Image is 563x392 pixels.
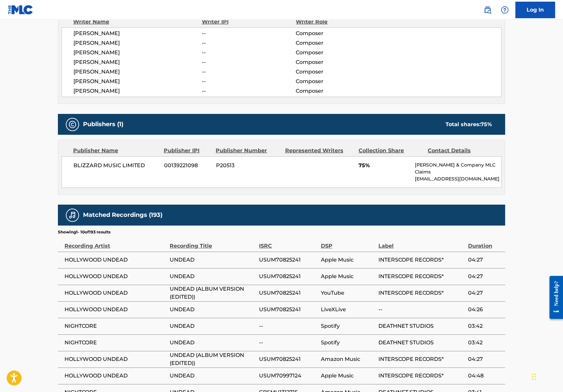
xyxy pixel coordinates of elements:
[65,289,166,297] span: HOLLYWOOD UNDEAD
[468,256,502,264] span: 04:27
[468,289,502,297] span: 04:27
[73,58,202,66] span: [PERSON_NAME]
[170,372,256,380] span: UNDEAD
[170,322,256,330] span: UNDEAD
[296,49,381,57] span: Composer
[321,289,375,297] span: YouTube
[468,322,502,330] span: 03:42
[359,147,423,155] div: Collection Share
[216,162,280,170] span: P20513
[296,18,381,26] div: Writer Role
[58,229,110,235] p: Showing 1 - 10 of 193 results
[73,147,159,155] div: Publisher Name
[321,256,375,264] span: Apple Music
[321,235,375,250] div: DSP
[378,322,464,330] span: DEATHNET STUDIOS
[468,355,502,363] span: 04:27
[378,355,464,363] span: INTERSCOPE RECORDS*
[498,3,511,17] div: Help
[296,29,381,37] span: Composer
[202,18,296,26] div: Writer IPI
[65,322,166,330] span: NIGHTCORE
[481,3,494,17] a: Public Search
[83,211,162,219] h5: Matched Recordings (193)
[170,285,256,301] span: UNDEAD (ALBUM VERSION (EDITED))
[216,147,280,155] div: Publisher Number
[65,306,166,314] span: HOLLYWOOD UNDEAD
[481,121,492,127] span: 75 %
[170,351,256,367] span: UNDEAD (ALBUM VERSION (EDITED))
[73,77,202,85] span: [PERSON_NAME]
[468,235,502,250] div: Duration
[164,162,211,170] span: 00139221098
[321,322,375,330] span: Spotify
[378,372,464,380] span: INTERSCOPE RECORDS*
[296,87,381,95] span: Composer
[321,272,375,280] span: Apple Music
[73,49,202,57] span: [PERSON_NAME]
[202,68,296,76] span: --
[378,272,464,280] span: INTERSCOPE RECORDS*
[65,256,166,264] span: HOLLYWOOD UNDEAD
[468,372,502,380] span: 04:48
[202,49,296,57] span: --
[73,39,202,47] span: [PERSON_NAME]
[170,306,256,314] span: UNDEAD
[378,339,464,347] span: DEATHNET STUDIOS
[73,162,159,170] span: BLIZZARD MUSIC LIMITED
[259,272,318,280] span: USUM70825241
[468,339,502,347] span: 03:42
[259,355,318,363] span: USUM70825241
[259,322,318,330] span: --
[65,339,166,347] span: NIGHTCORE
[532,367,536,387] div: Drag
[202,29,296,37] span: --
[73,87,202,95] span: [PERSON_NAME]
[170,235,256,250] div: Recording Title
[415,175,501,182] p: [EMAIL_ADDRESS][DOMAIN_NAME]
[296,77,381,85] span: Composer
[259,306,318,314] span: USUM70825241
[259,256,318,264] span: USUM70825241
[259,372,318,380] span: USUM70997124
[65,355,166,363] span: HOLLYWOOD UNDEAD
[65,372,166,380] span: HOLLYWOOD UNDEAD
[202,58,296,66] span: --
[8,5,33,15] img: MLC Logo
[164,147,211,155] div: Publisher IPI
[378,235,464,250] div: Label
[321,306,375,314] span: LiveXLive
[515,2,555,18] a: Log In
[321,372,375,380] span: Apple Music
[530,360,563,392] iframe: Chat Widget
[321,355,375,363] span: Amazon Music
[285,147,354,155] div: Represented Writers
[170,272,256,280] span: UNDEAD
[378,256,464,264] span: INTERSCOPE RECORDS*
[296,68,381,76] span: Composer
[202,77,296,85] span: --
[170,256,256,264] span: UNDEAD
[296,39,381,47] span: Composer
[259,235,318,250] div: ISRC
[415,162,501,175] p: [PERSON_NAME] & Company MLC Claims
[68,211,76,219] img: Matched Recordings
[468,272,502,280] span: 04:27
[73,18,202,26] div: Writer Name
[83,121,123,128] h5: Publishers (1)
[202,39,296,47] span: --
[468,306,502,314] span: 04:26
[446,121,492,128] div: Total shares:
[428,147,492,155] div: Contact Details
[259,339,318,347] span: --
[65,235,166,250] div: Recording Artist
[202,87,296,95] span: --
[73,29,202,37] span: [PERSON_NAME]
[170,339,256,347] span: UNDEAD
[65,272,166,280] span: HOLLYWOOD UNDEAD
[68,121,76,128] img: Publishers
[73,68,202,76] span: [PERSON_NAME]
